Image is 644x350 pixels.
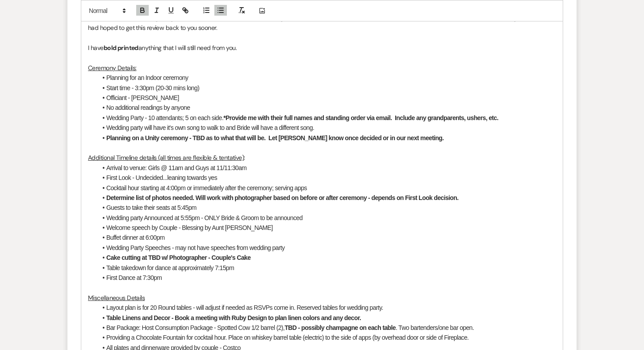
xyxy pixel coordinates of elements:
[97,183,556,193] li: Cocktail hour starting at 4:00pm or immediately after the ceremony; serving apps
[97,163,556,173] li: Arrival to venue: Girls @ 11am and Guys at 11/11:30am
[104,44,138,52] strong: bold printed
[106,134,444,142] strong: Planning on a Unity ceremony - TBD as to what that will be. Let [PERSON_NAME] know once decided o...
[97,273,556,283] li: First Dance at 7:30pm
[97,123,556,133] li: Wedding party will have it's own song to walk to and Bride will have a different song.
[106,194,458,201] strong: Determine list of photos needed. Will work with photographer based on before or after ceremony - ...
[97,83,556,93] li: Start time - 3:30pm (20-30 mins long)
[97,263,556,273] li: Table takedown for dance at approximately 7:15pm
[88,13,556,33] p: I'm sorry for the delay on getting this to you, but we had a spike in bookings in the last 10 day...
[97,233,556,242] li: Buffet dinner at 6:00pm
[106,314,361,321] strong: Table Linens and Decor - Book a meeting with Ruby Design to plan linen colors and any decor.
[97,333,556,342] li: Providing a Chocolate Fountain for cocktail hour. Place on whiskey barrel table (electric) to the...
[97,303,556,312] li: Layout plan is for 20 Round tables - will adjust if needed as RSVPs come in. Reserved tables for ...
[97,213,556,223] li: Wedding party Announced at 5:55pm - ONLY Bride & Groom to be announced
[97,323,556,333] li: Bar Package: Host Consumption Package - Spotted Cow 1/2 barrel (2), . Two bartenders/one bar open.
[97,243,556,253] li: Wedding Party Speeches - may not have speeches from wedding party
[97,173,556,183] li: First Look - Undecided...leaning towards yes
[97,203,556,212] li: Guests to take their seats at 5:45pm
[97,103,556,112] li: No additional readings by anyone
[106,254,251,261] strong: Cake cutting at TBD w/ Photographer - Couple's Cake
[88,43,556,53] p: I have anything that I will still need from you.
[88,294,145,302] u: Miscellaneous Details
[97,113,556,123] li: Wedding Party - 10 attendants; 5 on each side.
[88,153,556,162] p: :
[97,73,556,83] li: Planning for an Indoor ceremony
[97,93,556,103] li: Officiant - [PERSON_NAME]
[97,223,556,233] li: Welcome speech by Couple - Blessing by Aunt [PERSON_NAME]
[88,64,136,72] u: Ceremony Details:
[88,154,244,162] u: Additional Timeline details (all times are flexible & tentative)
[223,114,498,121] strong: *Provide me with their full names and standing order via email. Include any grandparents, ushers,...
[284,324,396,331] strong: TBD - possibly champagne on each table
